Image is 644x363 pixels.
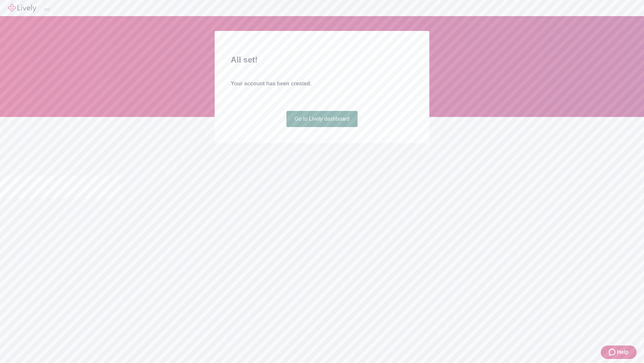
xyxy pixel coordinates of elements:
[286,111,358,127] a: Go to Lively dashboard
[44,8,50,10] button: Log out
[231,80,413,88] h4: Your account has been created.
[601,346,637,359] button: Zendesk support iconHelp
[609,348,617,356] svg: Zendesk support icon
[231,54,413,66] h2: All set!
[617,348,629,356] span: Help
[8,4,36,12] img: Lively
